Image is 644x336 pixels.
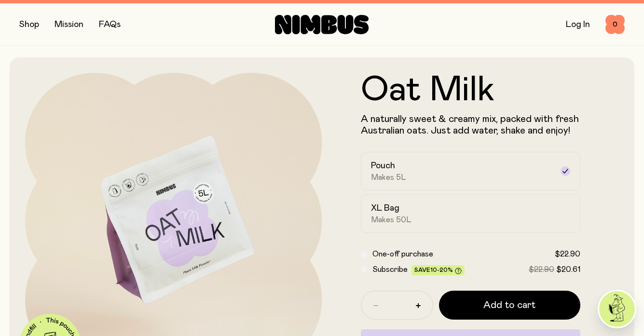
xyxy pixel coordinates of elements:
span: Save [414,267,462,274]
span: $20.61 [556,266,580,273]
span: Makes 5L [371,173,406,182]
a: Log In [566,20,590,29]
img: agent [599,291,635,327]
span: Subscribe [372,266,408,273]
a: Mission [55,20,83,29]
span: Add to cart [483,298,535,312]
span: One-off purchase [372,250,433,258]
span: $22.90 [529,266,554,273]
p: A naturally sweet & creamy mix, packed with fresh Australian oats. Just add water, shake and enjoy! [361,113,581,136]
a: FAQs [99,20,121,29]
span: $22.90 [555,250,580,258]
span: 10-20% [430,267,453,273]
span: Makes 50L [371,215,411,225]
button: 0 [605,15,625,34]
h1: Oat Milk [361,73,581,108]
button: Add to cart [439,291,581,320]
h2: XL Bag [371,202,399,214]
h2: Pouch [371,160,395,172]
